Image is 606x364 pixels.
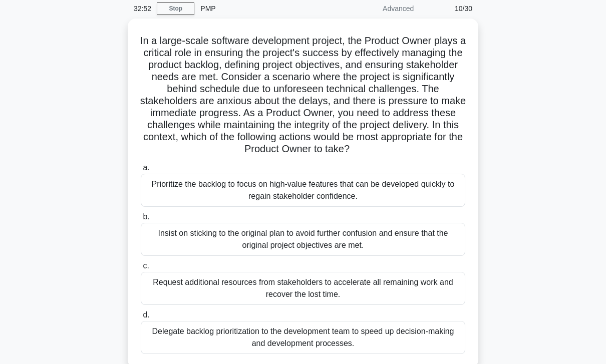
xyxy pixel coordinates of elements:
[141,272,465,305] div: Request additional resources from stakeholders to accelerate all remaining work and recover the l...
[143,261,149,270] span: c.
[141,321,465,354] div: Delegate backlog prioritization to the development team to speed up decision-making and developme...
[141,223,465,256] div: Insist on sticking to the original plan to avoid further confusion and ensure that the original p...
[141,174,465,207] div: Prioritize the backlog to focus on high-value features that can be developed quickly to regain st...
[157,3,194,15] a: Stop
[143,212,149,221] span: b.
[143,310,149,319] span: d.
[140,35,466,156] h5: In a large-scale software development project, the Product Owner plays a critical role in ensurin...
[143,163,149,172] span: a.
